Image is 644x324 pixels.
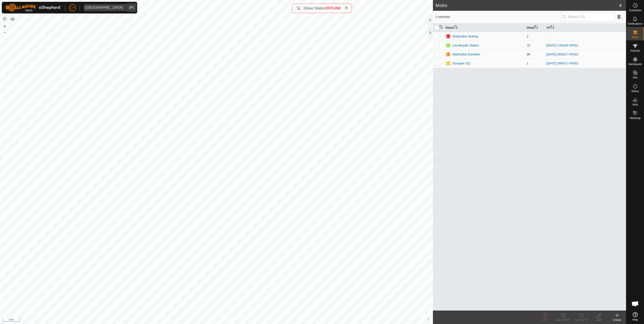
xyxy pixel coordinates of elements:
span: 2 [527,35,529,38]
span: Base Station [305,6,326,10]
button: i [426,317,431,322]
span: Notifications [628,22,642,25]
span: Infra [632,103,638,106]
span: Help [632,318,638,321]
span: 0 selected [436,15,560,19]
p-sorticon: Activate to sort [551,26,554,29]
td: - [545,32,626,41]
div: Turn On VP [572,318,590,322]
a: Help [626,310,644,323]
div: Escapee SQ [453,61,470,66]
span: 70 [527,44,530,47]
input: Search (S) [560,12,615,22]
button: – [2,29,7,35]
a: Privacy Policy [199,318,216,322]
button: + [2,24,7,29]
span: Heatmap [630,117,641,119]
span: Neckbands [628,63,642,66]
button: Map Layers [10,16,15,22]
div: dropdown trigger [125,4,134,11]
p-sorticon: Activate to sort [439,26,443,29]
span: Mobs [632,36,638,39]
a: Open chat [629,297,642,311]
a: [DATE] 080917-VP002 [547,62,578,65]
div: Edit [590,318,608,322]
span: 4 [619,2,622,9]
button: Reset Map [2,16,7,22]
span: VPs [633,76,637,79]
p-sorticon: Activate to sort [454,26,458,29]
span: 1 [527,62,529,65]
div: Manbulloo breeders [453,52,481,57]
p-sorticon: Activate to sort [534,26,538,29]
span: i [428,317,429,321]
span: Animals [630,49,640,52]
a: [DATE] 080917-VP002 [547,53,578,56]
span: 1 [303,6,305,10]
th: Name [444,23,525,32]
span: CP [70,5,75,10]
h2: Mobs [436,3,619,8]
a: Contact Us [221,318,234,322]
span: Schedules [629,9,641,12]
div: Manbulloo Testing [453,34,478,39]
span: Manbulloo Station [84,4,125,11]
span: Delete [541,318,549,322]
th: VP [545,23,626,32]
div: Turn Off VP [554,318,572,322]
span: 99 [527,53,530,56]
span: Status [631,90,639,93]
a: [DATE] 130439-VP001 [547,44,578,47]
span: OFFLINE [326,6,341,10]
th: Head [525,23,545,32]
img: Gallagher Logo [5,4,62,12]
div: Larrakeyah Station [453,43,479,48]
div: [GEOGRAPHIC_DATA] [85,6,123,9]
div: Create [608,318,626,322]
